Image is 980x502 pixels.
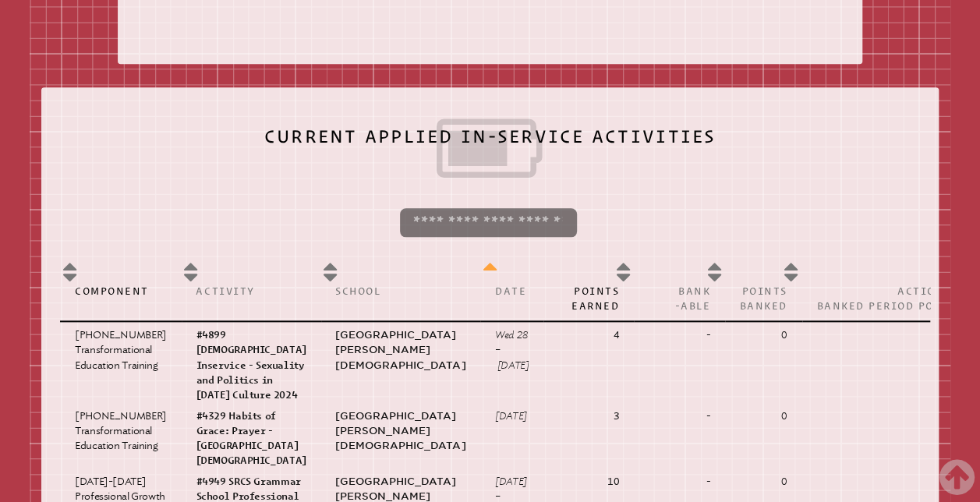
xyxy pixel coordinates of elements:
strong: 4 [614,329,620,341]
strong: 3 [614,410,620,422]
p: [GEOGRAPHIC_DATA][PERSON_NAME][DEMOGRAPHIC_DATA] [335,327,465,373]
p: Date [495,285,529,299]
p: [PHONE_NUMBER] Transformational Education Training [75,327,167,373]
p: - [649,327,710,342]
p: - [649,474,710,489]
p: [PHONE_NUMBER] Transformational Education Training [75,408,167,454]
p: Wed 28 – [DATE] [495,327,529,373]
p: Activity [196,285,306,299]
p: Points Banked [740,285,787,314]
p: 0 [740,327,787,342]
p: 0 [740,408,787,423]
p: Bank -able [649,285,710,314]
p: Points Earned [558,285,619,314]
p: - [649,408,710,423]
p: #4899 [DEMOGRAPHIC_DATA] Inservice - Sexuality and Politics in [DATE] Culture 2024 [196,327,306,402]
p: School [335,285,465,299]
p: Actions & Banked Period Points [816,285,963,314]
p: [GEOGRAPHIC_DATA][PERSON_NAME][DEMOGRAPHIC_DATA] [335,408,465,454]
p: #4329 Habits of Grace: Prayer - [GEOGRAPHIC_DATA][DEMOGRAPHIC_DATA] [196,408,306,468]
h2: Current Applied In-Service Activities [62,117,918,190]
p: Component [75,285,167,299]
strong: 10 [607,475,619,487]
p: 0 [740,474,787,489]
p: [DATE] [495,408,529,423]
